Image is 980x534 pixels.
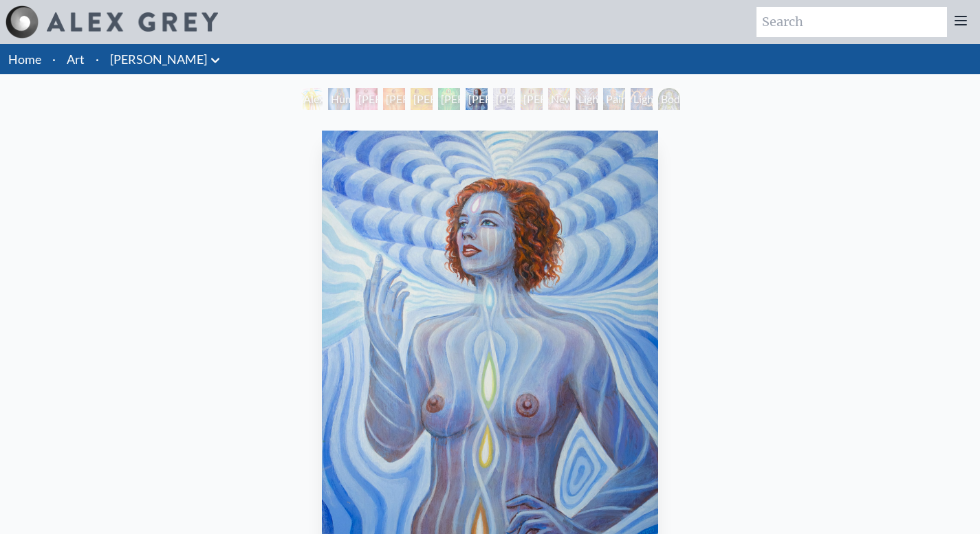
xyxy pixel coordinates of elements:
div: Painting [603,88,625,110]
div: Newborn [548,88,570,110]
a: [PERSON_NAME] [110,49,207,69]
div: [PERSON_NAME] 6 [493,88,515,110]
div: [PERSON_NAME] 5 [466,88,488,110]
div: Human Energy Field [328,88,350,110]
div: [PERSON_NAME] 4 [438,88,460,110]
a: Home [8,52,41,67]
div: Body/Mind as a Vibratory Field of Energy [658,88,680,110]
div: [PERSON_NAME] 7 [521,88,543,110]
input: Search [756,7,947,37]
div: [PERSON_NAME] 3 [411,88,433,110]
li: · [47,44,61,74]
li: · [90,44,105,74]
a: Art [67,49,85,69]
div: [PERSON_NAME] 1 [356,88,378,110]
div: Lightworker [631,88,653,110]
div: Lightweaver [576,88,598,110]
div: [PERSON_NAME] 2 [383,88,405,110]
div: Alexza [301,88,323,110]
